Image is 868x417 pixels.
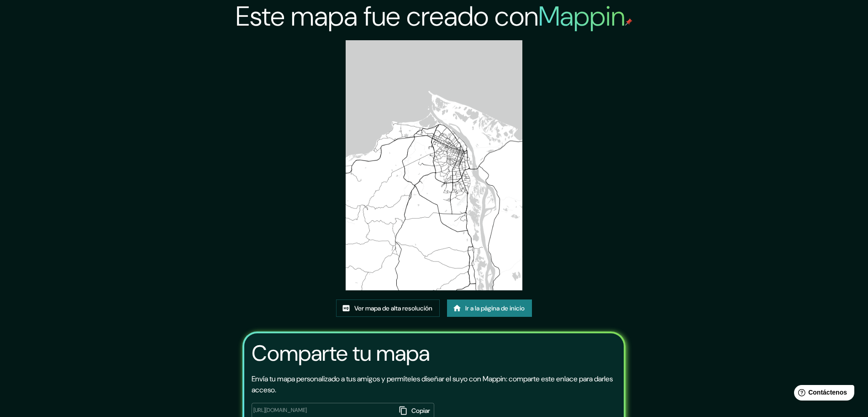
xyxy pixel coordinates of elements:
[252,339,430,368] font: Comparte tu mapa
[447,299,532,317] a: Ir a la página de inicio
[252,374,613,395] font: Envía tu mapa personalizado a tus amigos y permíteles diseñar el suyo con Mappin: comparte este e...
[625,18,632,26] img: pin de mapeo
[336,299,440,317] a: Ver mapa de alta resolución
[354,304,432,312] font: Ver mapa de alta resolución
[346,40,522,290] img: created-map
[465,304,525,312] font: Ir a la página de inicio
[787,381,858,407] iframe: Lanzador de widgets de ayuda
[411,406,430,415] font: Copiar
